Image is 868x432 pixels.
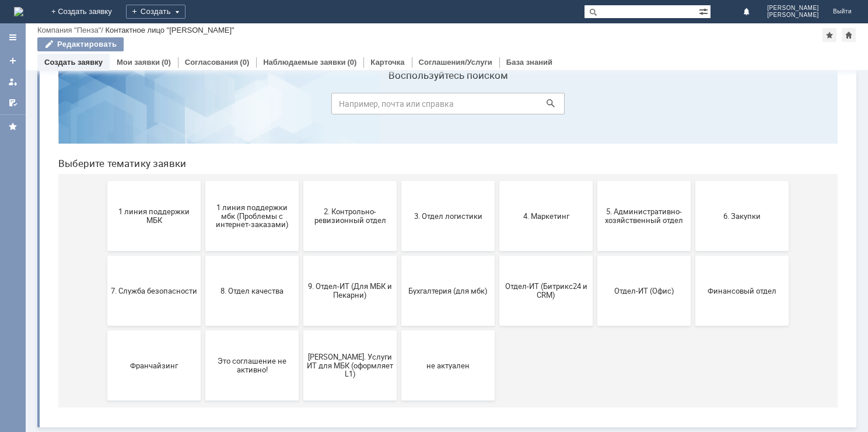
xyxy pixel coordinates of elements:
[454,170,540,179] span: 4. Маркетинг
[548,215,642,285] button: Отдел-ИТ (Офис)
[263,58,345,67] a: Наблюдаемые заявки
[646,140,740,210] button: 6. Закупки
[419,58,492,67] a: Соглашения/Услуги
[650,170,736,179] span: 6. Закупки
[58,140,152,210] button: 1 линия поддержки МБК
[9,117,789,128] header: Выберите тематику заявки
[356,320,442,329] span: не актуален
[3,93,22,112] a: Мои согласования
[254,215,348,285] button: 9. Отдел-ИТ (Для МБК и Пекарни)
[126,5,185,19] div: Создать
[699,5,710,16] span: Расширенный поиск
[767,5,819,12] span: [PERSON_NAME]
[62,245,148,254] span: 7. Служба безопасности
[352,215,446,285] button: Бухгалтерия (для мбк)
[14,7,23,16] img: logo
[3,51,22,70] a: Создать заявку
[37,26,106,34] div: /
[650,245,736,254] span: Финансовый отдел
[37,26,101,34] a: Компания "Пенза"
[552,245,638,254] span: Отдел-ИТ (Офис)
[282,52,516,74] input: Например, почта или справка
[282,29,516,40] label: Воспользуйтесь поиском
[454,241,540,259] span: Отдел-ИТ (Битрикс24 и CRM)
[258,241,344,259] span: 9. Отдел-ИТ (Для МБК и Пекарни)
[58,215,152,285] button: 7. Служба безопасности
[347,58,356,67] div: (0)
[548,140,642,210] button: 5. Административно-хозяйственный отдел
[254,140,348,210] button: 2. Контрольно-ревизионный отдел
[156,215,250,285] button: 8. Отдел качества
[370,58,404,67] a: Карточка
[258,311,344,337] span: [PERSON_NAME]. Услуги ИТ для МБК (оформляет L1)
[356,245,442,254] span: Бухгалтерия (для мбк)
[552,166,638,184] span: 5. Административно-хозяйственный отдел
[44,58,103,67] a: Создать заявку
[352,140,446,210] button: 3. Отдел логистики
[117,58,160,67] a: Мои заявки
[506,58,552,67] a: База знаний
[106,26,235,34] div: Контактное лицо "[PERSON_NAME]"
[822,28,836,42] div: Добавить в избранное
[356,170,442,179] span: 3. Отдел логистики
[62,166,148,184] span: 1 линия поддержки МБК
[58,290,152,360] button: Франчайзинг
[185,58,239,67] a: Согласования
[62,320,148,329] span: Франчайзинг
[156,140,250,210] button: 1 линия поддержки мбк (Проблемы с интернет-заказами)
[3,72,22,91] a: Мои заявки
[258,166,344,184] span: 2. Контрольно-ревизионный отдел
[160,245,246,254] span: 8. Отдел качества
[14,7,23,16] a: Перейти на домашнюю страницу
[160,162,246,188] span: 1 линия поддержки мбк (Проблемы с интернет-заказами)
[842,28,856,42] div: Сделать домашней страницей
[162,58,171,67] div: (0)
[646,215,740,285] button: Финансовый отдел
[352,290,446,360] button: не актуален
[767,12,819,19] span: [PERSON_NAME]
[254,290,348,360] button: [PERSON_NAME]. Услуги ИТ для МБК (оформляет L1)
[156,290,250,360] button: Это соглашение не активно!
[450,140,544,210] button: 4. Маркетинг
[160,316,246,333] span: Это соглашение не активно!
[240,58,249,67] div: (0)
[450,215,544,285] button: Отдел-ИТ (Битрикс24 и CRM)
